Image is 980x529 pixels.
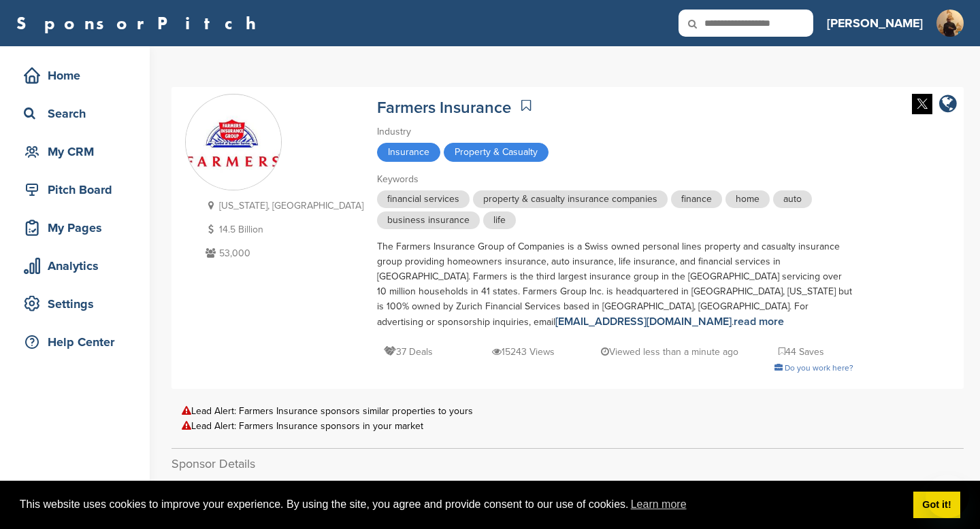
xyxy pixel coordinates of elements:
[20,177,136,202] div: Pitch Board
[182,421,953,431] div: Lead Alert: Farmers Insurance sponsors in your market
[926,475,969,518] iframe: Button to launch messaging window
[202,221,363,238] p: 14.5 Billion
[734,315,784,328] a: read more
[20,254,136,278] div: Analytics
[14,174,136,205] a: Pitch Board
[913,492,960,519] a: dismiss cookie message
[377,143,440,162] span: Insurance
[20,494,902,515] span: This website uses cookies to improve your experience. By using the site, you agree and provide co...
[444,143,549,162] span: Property & Casualty
[671,190,722,208] span: finance
[14,212,136,243] a: My Pages
[779,343,824,360] p: 44 Saves
[202,245,363,262] p: 53,000
[186,95,281,190] img: Sponsorpitch & Farmers Insurance
[384,343,433,360] p: 37 Deals
[629,494,689,515] a: learn more about cookies
[20,139,136,164] div: My CRM
[377,172,853,187] div: Keywords
[377,239,853,330] div: The Farmers Insurance Group of Companies is a Swiss owned personal lines property and casualty in...
[827,14,923,33] h3: [PERSON_NAME]
[492,343,555,360] p: 15243 Views
[20,330,136,354] div: Help Center
[939,94,957,116] a: company link
[912,94,932,114] img: Twitter white
[774,363,853,373] a: Do you work here?
[936,10,964,37] img: 0 lxzqprpfe nkuf6ppjuippckevpx2u6p0ruwpp3zbkbm1ha1jme4j1vrqr1t7wfxkysoyq04iduq?1441254807
[202,197,363,214] p: [US_STATE], [GEOGRAPHIC_DATA]
[171,455,964,473] h2: Sponsor Details
[14,250,136,281] a: Analytics
[14,98,136,129] a: Search
[377,124,853,139] div: Industry
[14,326,136,358] a: Help Center
[20,63,136,88] div: Home
[725,190,770,208] span: home
[14,60,136,91] a: Home
[555,315,732,328] a: [EMAIL_ADDRESS][DOMAIN_NAME]
[377,98,511,118] a: Farmers Insurance
[773,190,812,208] span: auto
[14,288,136,320] a: Settings
[20,216,136,240] div: My Pages
[20,292,136,316] div: Settings
[483,211,516,229] span: life
[16,14,265,32] a: SponsorPitch
[377,190,470,208] span: financial services
[601,343,738,360] p: Viewed less than a minute ago
[827,8,923,38] a: [PERSON_NAME]
[20,101,136,126] div: Search
[785,363,853,373] span: Do you work here?
[473,190,668,208] span: property & casualty insurance companies
[14,136,136,167] a: My CRM
[182,406,953,416] div: Lead Alert: Farmers Insurance sponsors similar properties to yours
[377,211,480,229] span: business insurance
